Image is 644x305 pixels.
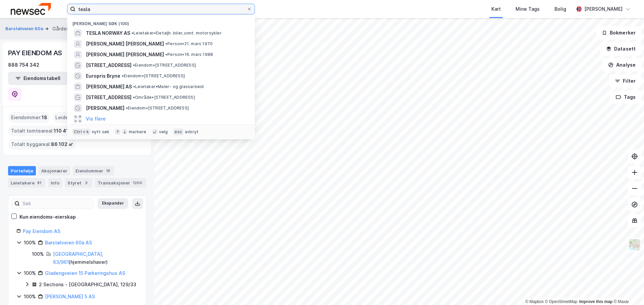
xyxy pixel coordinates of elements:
span: • [131,30,133,35]
div: 100% [32,250,44,258]
div: nytt søk [92,129,110,135]
div: Leietakere [8,178,45,187]
div: Aksjonærer [39,166,70,175]
span: Eiendom • [STREET_ADDRESS] [133,63,196,68]
div: Mine Tags [516,5,540,13]
button: Eiendomstabell [8,72,68,85]
span: Europris Bryne [86,72,120,80]
div: Leide lokasjoner : [53,112,100,123]
button: Datasett [600,42,641,56]
div: Portefølje [8,166,36,175]
div: velg [159,129,168,135]
span: [PERSON_NAME] [PERSON_NAME] [86,40,164,48]
button: Tags [610,90,641,104]
a: Pay Eiendom AS [23,228,60,234]
span: 18 [42,113,47,122]
button: Ekspander [98,198,128,209]
div: Gårdeier [52,25,72,33]
div: Eiendommer [73,166,114,175]
div: 100% [24,239,36,247]
img: Z [628,238,641,251]
div: 100% [24,293,36,301]
span: TESLA NORWAY AS [86,29,130,37]
div: 100% [24,269,36,277]
a: OpenStreetMap [545,299,578,304]
span: Eiendom • [STREET_ADDRESS] [126,105,189,111]
span: [PERSON_NAME] [86,104,124,112]
div: Transaksjoner [95,178,146,187]
div: Bolig [554,5,566,13]
span: Eiendom • [STREET_ADDRESS] [122,73,185,79]
div: 2 Sections - [GEOGRAPHIC_DATA], 129/33 [39,281,136,289]
div: 18 [105,167,111,174]
span: • [133,84,135,89]
div: ( hjemmelshaver ) [53,250,138,266]
span: [PERSON_NAME] [PERSON_NAME] [86,51,164,59]
span: • [133,63,135,68]
a: [PERSON_NAME] 5 AS [45,294,95,299]
span: • [165,41,167,46]
div: Eiendommer : [8,112,50,123]
div: 81 [36,179,43,186]
span: [STREET_ADDRESS] [86,93,131,101]
a: Improve this map [579,299,612,304]
div: markere [129,129,146,135]
div: Kart [491,5,501,13]
span: Leietaker • Maler- og glassarbeid [133,84,204,89]
div: [PERSON_NAME] [584,5,623,13]
button: Barstølveien 60a [5,25,45,32]
img: newsec-logo.f6e21ccffca1b3a03d2d.png [11,3,51,15]
button: Vis flere [86,115,106,123]
span: Leietaker • Detaljh. biler, unnt. motorsykler [131,30,222,36]
div: 3 [83,179,90,186]
div: PAY EIENDOM AS [8,48,63,58]
span: • [133,95,135,100]
div: avbryt [185,129,199,135]
span: 110 414 ㎡ [54,127,77,135]
div: Info [48,178,62,187]
div: Totalt tomteareal : [8,126,80,136]
a: [GEOGRAPHIC_DATA], 63/961 [53,251,103,265]
button: Filter [609,74,641,88]
div: Styret [65,178,92,187]
span: [STREET_ADDRESS] [86,61,131,69]
span: Person • 21. mars 1970 [165,41,213,47]
div: Ctrl + k [72,129,91,135]
span: [PERSON_NAME] AS [86,83,132,91]
span: 86 102 ㎡ [51,140,73,148]
input: Søk [20,199,93,209]
iframe: Chat Widget [610,273,644,305]
a: Barstølveien 60a AS [45,240,92,245]
div: Kun eiendoms-eierskap [19,213,76,221]
div: 1200 [131,179,144,186]
button: Analyse [602,58,641,72]
span: Person • 16. mars 1988 [165,52,213,57]
span: • [122,73,124,78]
div: 888 754 342 [8,61,39,69]
span: • [126,105,128,110]
div: [PERSON_NAME] søk (100) [67,16,255,28]
a: Gladengveien 15 Parkeringshus AS [45,270,125,276]
div: Totalt byggareal : [8,139,76,150]
span: Område • [STREET_ADDRESS] [133,95,195,100]
a: Mapbox [525,299,544,304]
span: • [165,52,167,57]
input: Søk på adresse, matrikkel, gårdeiere, leietakere eller personer [75,4,247,14]
button: Bokmerker [596,26,641,40]
div: esc [173,129,183,135]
